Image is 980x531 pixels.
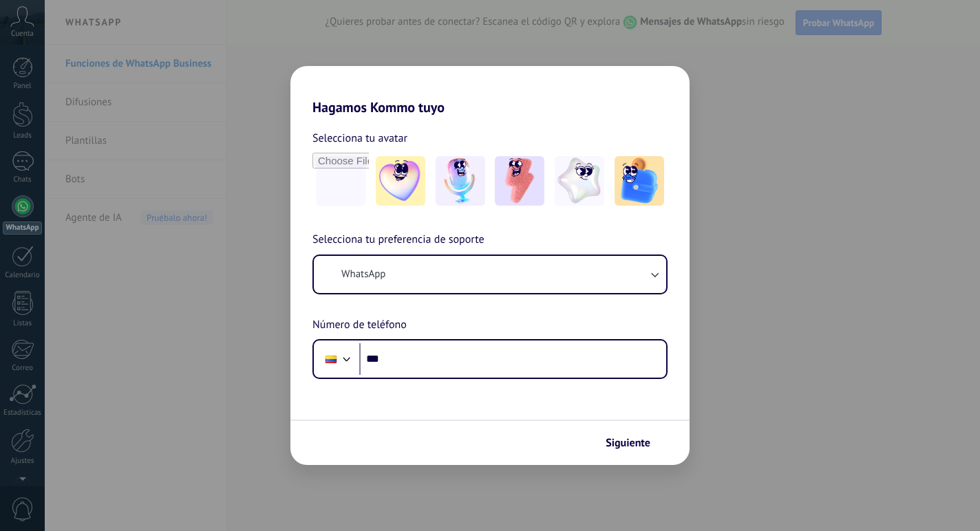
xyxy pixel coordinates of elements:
[312,316,407,334] span: Número de teléfono
[615,156,664,206] img: -5.jpeg
[599,431,669,455] button: Siguiente
[290,66,690,116] h2: Hagamos Kommo tuyo
[312,231,484,249] span: Selecciona tu preferencia de soporte
[606,438,650,448] span: Siguiente
[495,156,544,206] img: -3.jpeg
[436,156,485,206] img: -2.jpeg
[376,156,425,206] img: -1.jpeg
[318,345,344,373] div: Colombia: + 57
[314,256,666,293] button: WhatsApp
[341,268,385,281] span: WhatsApp
[555,156,604,206] img: -4.jpeg
[312,129,407,147] span: Selecciona tu avatar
